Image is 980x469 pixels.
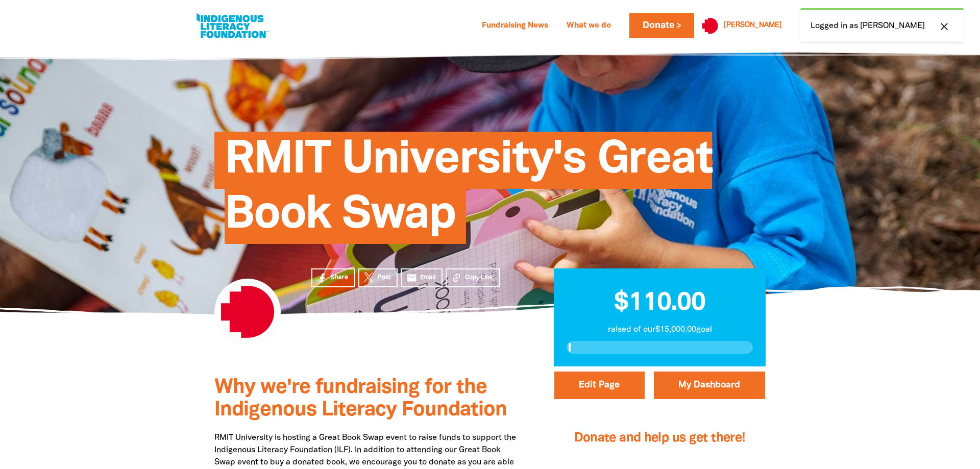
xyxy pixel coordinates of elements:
span: RMIT University's Great Book Swap [225,139,712,244]
a: What we do [560,18,617,34]
a: Post [358,268,398,287]
i: close [938,20,950,33]
span: Copy Link [465,273,493,282]
button: Copy Link [446,268,500,287]
span: Why we're fundraising for the Indigenous Literacy Foundation [214,378,507,419]
span: $110.00 [614,291,705,315]
button: Edit Page [554,372,645,399]
a: Share [311,268,355,287]
p: raised of our $15,000.00 goal [567,324,753,336]
span: Email [420,273,435,282]
a: My Dashboard [654,372,765,399]
a: Fundraising News [476,18,554,34]
span: Share [331,273,348,282]
a: emailEmail [401,268,443,287]
span: Post [378,273,390,282]
h2: Donate and help us get there! [567,418,753,459]
i: email [406,273,417,283]
a: Donate [629,13,694,38]
div: Logged in as [PERSON_NAME] [800,8,964,42]
a: [PERSON_NAME] [724,22,782,29]
button: close [935,20,953,33]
